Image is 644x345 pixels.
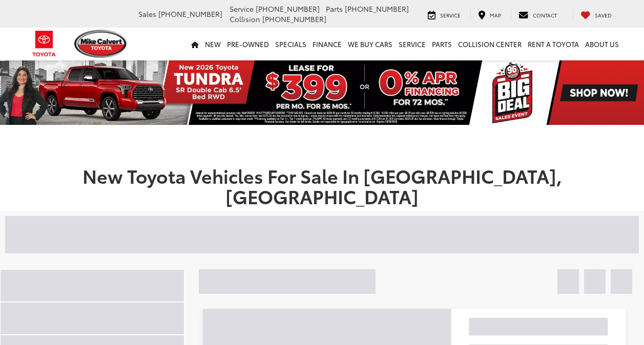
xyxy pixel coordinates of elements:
a: New [202,28,224,60]
a: Service [420,9,468,19]
a: Collision Center [455,28,525,60]
a: Finance [309,28,345,60]
img: Toyota [25,27,64,60]
a: Home [188,28,202,60]
a: Pre-Owned [224,28,272,60]
span: [PHONE_NUMBER] [345,4,409,14]
a: Service [396,28,429,60]
span: Saved [595,11,612,19]
a: My Saved Vehicles [573,9,619,19]
span: [PHONE_NUMBER] [158,9,222,19]
span: Sales [138,9,156,19]
img: Mike Calvert Toyota [74,30,129,58]
span: Contact [533,11,557,19]
a: Specials [272,28,309,60]
a: Contact [511,9,565,19]
span: Map [490,11,501,19]
span: Service [230,4,254,14]
span: Service [440,11,461,19]
a: About Us [582,28,622,60]
span: Parts [326,4,343,14]
a: Map [470,9,509,19]
a: Rent a Toyota [525,28,582,60]
a: WE BUY CARS [345,28,396,60]
span: [PHONE_NUMBER] [256,4,320,14]
span: [PHONE_NUMBER] [262,14,326,24]
a: Parts [429,28,455,60]
span: Collision [230,14,260,24]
